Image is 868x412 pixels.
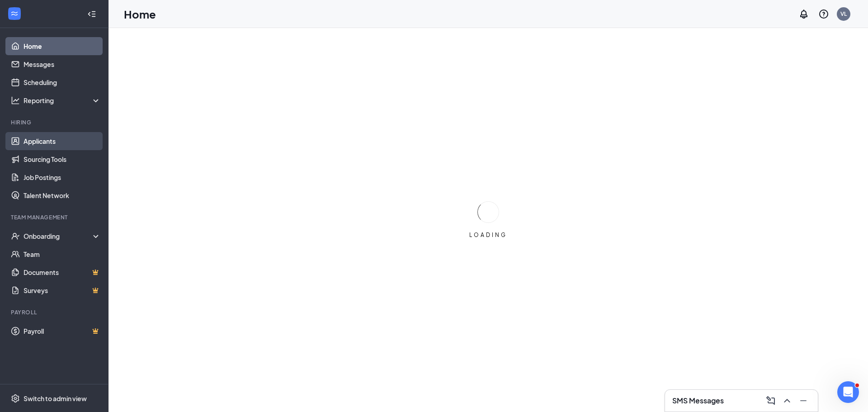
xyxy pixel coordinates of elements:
div: Hiring [11,118,99,126]
svg: ChevronUp [782,395,793,406]
a: Sourcing Tools [24,150,101,168]
button: ChevronUp [780,393,794,408]
div: Onboarding [24,232,93,241]
button: ComposeMessage [764,393,778,408]
h3: SMS Messages [672,396,724,406]
div: Team Management [11,213,99,221]
a: Scheduling [24,73,101,91]
svg: Notifications [798,9,809,19]
div: Reporting [24,96,101,105]
a: SurveysCrown [24,281,101,299]
iframe: Intercom live chat [837,381,859,403]
svg: UserCheck [11,232,20,241]
svg: Analysis [11,96,20,105]
div: LOADING [466,231,511,239]
svg: WorkstreamLogo [10,9,19,18]
svg: Settings [11,394,20,403]
div: Payroll [11,308,99,316]
a: Team [24,245,101,263]
a: Applicants [24,132,101,150]
a: Messages [24,55,101,73]
a: Home [24,37,101,55]
div: VL [840,10,847,18]
svg: Minimize [798,395,809,406]
svg: QuestionInfo [818,9,829,19]
a: DocumentsCrown [24,263,101,281]
h1: Home [124,6,156,22]
a: Talent Network [24,186,101,204]
a: Job Postings [24,168,101,186]
div: Switch to admin view [24,394,87,403]
svg: Collapse [87,9,96,19]
svg: ComposeMessage [765,395,776,406]
button: Minimize [796,393,811,408]
a: PayrollCrown [24,322,101,340]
